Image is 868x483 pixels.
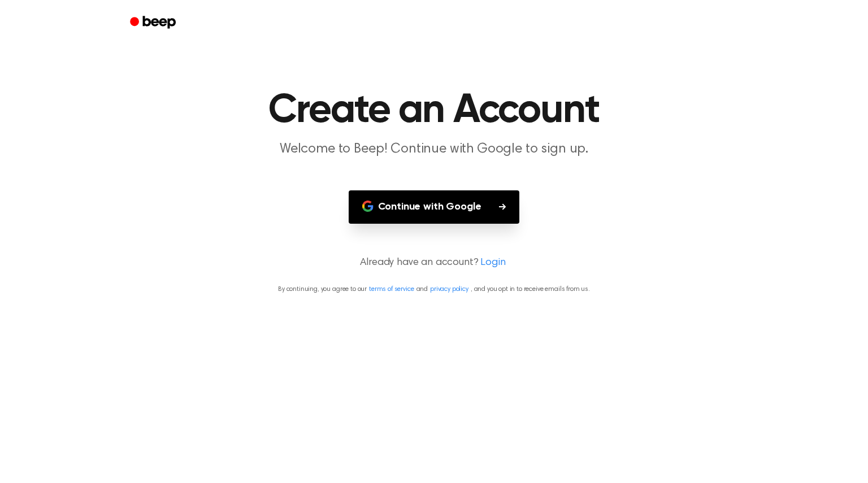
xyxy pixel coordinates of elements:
[145,90,723,131] h1: Create an Account
[430,286,468,293] a: privacy policy
[349,190,520,224] button: Continue with Google
[369,286,414,293] a: terms of service
[480,255,505,271] a: Login
[14,284,854,294] p: By continuing, you agree to our and , and you opt in to receive emails from us.
[14,255,854,271] p: Already have an account?
[122,12,186,34] a: Beep
[217,140,651,159] p: Welcome to Beep! Continue with Google to sign up.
